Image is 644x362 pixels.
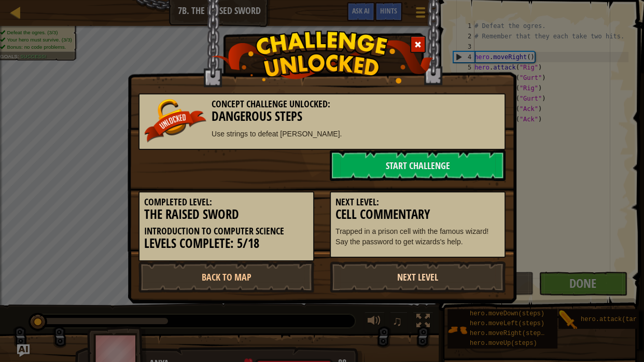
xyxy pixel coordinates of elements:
img: unlocked_banner.png [144,99,206,143]
h5: Introduction to Computer Science [144,226,309,236]
h3: Levels Complete: 5/18 [144,236,309,250]
span: Concept Challenge Unlocked: [212,98,330,110]
img: challenge_unlocked.png [211,31,433,83]
p: Use strings to defeat [PERSON_NAME]. [144,129,500,139]
h3: The Raised Sword [144,207,309,221]
h5: Next Level: [335,197,500,207]
a: Next Level [330,261,506,293]
a: Back to Map [138,261,314,293]
h3: Cell Commentary [335,207,500,221]
p: Trapped in a prison cell with the famous wizard! Say the password to get wizards's help. [335,226,500,247]
h3: Dangerous Steps [144,109,500,123]
h5: Completed Level: [144,197,309,207]
a: Start Challenge [330,150,506,181]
